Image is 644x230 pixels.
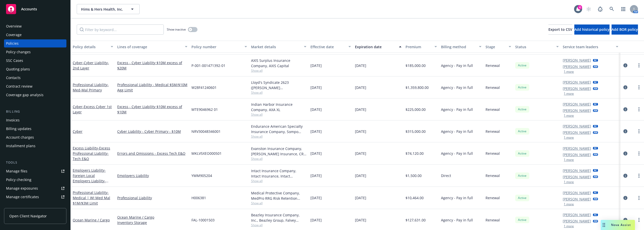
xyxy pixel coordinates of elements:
a: circleInformation [622,150,628,157]
span: $1,500.00 [406,173,422,178]
a: Excess - Cyber Liability $10M excess of $20M [117,60,187,71]
a: Employers Liability [117,173,187,178]
span: Agency - Pay in full [441,63,473,68]
div: Tools [4,160,66,165]
div: Drag to move [601,220,607,230]
span: Nova Assist [611,223,631,227]
div: Expiration date [355,44,396,49]
div: Effective date [310,44,345,49]
a: circleInformation [622,84,628,90]
a: Account charges [4,133,66,141]
span: [DATE] [310,63,322,68]
span: [DATE] [355,107,366,112]
button: Export to CSV [548,24,572,35]
a: [PERSON_NAME] [563,58,591,63]
div: Policy number [191,44,241,49]
button: 1 more [564,92,574,95]
a: more [636,195,642,201]
span: [DATE] [355,151,366,156]
div: Overview [6,22,22,30]
a: [PERSON_NAME] [563,108,591,113]
span: $74,120.00 [406,151,424,156]
span: [DATE] [355,85,366,90]
a: Professional Liability [73,190,110,206]
a: more [636,173,642,179]
span: Active [517,85,527,90]
a: Coverage gap analysis [4,91,66,99]
div: Medical Protective Company, MedPro RRG Risk Retention Group, CRC Group [251,190,306,201]
span: Show all [251,112,306,117]
button: 1 more [564,114,574,117]
a: [PERSON_NAME] [563,152,591,157]
span: $315,000.00 [406,129,426,134]
span: Agency - Pay in full [441,195,473,200]
span: $225,000.00 [406,107,426,112]
div: Manage claims [6,201,31,210]
span: Show all [251,201,306,205]
span: - Cyber Liability-2nd Layer [73,60,109,70]
span: [DATE] [355,195,366,200]
span: Agency - Pay in full [441,129,473,134]
span: Show all [251,223,306,227]
div: Coverage [6,31,22,39]
a: circleInformation [622,217,628,223]
div: Billing [4,109,66,114]
span: Show inactive [167,27,186,32]
div: Policy changes [6,48,31,56]
span: Accounts [21,7,37,11]
span: MTE9046962 01 [191,107,218,112]
a: [PERSON_NAME] [563,146,591,151]
button: Policy details [71,41,115,53]
a: [PERSON_NAME] [563,64,591,69]
div: Premium [406,44,432,49]
div: Status [515,44,553,49]
button: Nova Assist [601,220,635,230]
a: [PERSON_NAME] [563,174,591,180]
span: Active [517,107,527,112]
span: Show all [251,68,306,73]
span: - Excess Professional Liability-Tech E&O [73,146,110,161]
a: Inventory Storage [117,220,187,225]
div: Lines of coverage [117,44,182,49]
span: $127,631.00 [406,217,426,223]
button: Status [513,41,561,53]
button: 1 more [564,158,574,161]
span: Renewal [486,217,500,223]
button: Premium [404,41,439,53]
a: Manage exposures [4,184,66,192]
div: Account charges [6,133,34,141]
div: Policies [6,39,19,47]
a: Accounts [4,2,66,16]
span: W28F41240601 [191,85,217,90]
a: Policy checking [4,176,66,184]
span: Active [517,196,527,200]
button: Effective date [308,41,353,53]
span: Active [517,218,527,222]
span: H006381 [191,195,206,200]
button: Policy number [189,41,249,53]
a: circleInformation [622,62,628,68]
span: [DATE] [355,129,366,134]
button: Add BOR policy [612,24,638,35]
a: Cyber [73,104,112,114]
span: Add BOR policy [612,27,638,32]
a: more [636,128,642,134]
span: Agency - Pay in full [441,217,473,223]
span: [DATE] [355,217,366,223]
div: Quoting plans [6,65,30,73]
a: Excess Liability [73,146,110,161]
a: [PERSON_NAME] [563,123,591,129]
div: Beazley Insurance Company, Inc., Beazley Group, Falvey Cargo [251,212,306,223]
span: [DATE] [310,195,322,200]
a: circleInformation [622,128,628,134]
span: MKLV5XEO000501 [191,151,222,156]
span: Show all [251,134,306,139]
a: Contacts [4,74,66,82]
span: Direct [441,173,451,178]
span: [DATE] [310,107,322,112]
a: Coverage [4,31,66,39]
a: Policy changes [4,48,66,56]
a: Search [607,4,617,14]
a: Report a Bug [595,4,605,14]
